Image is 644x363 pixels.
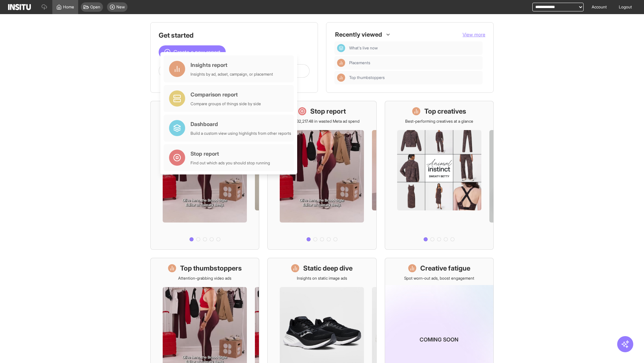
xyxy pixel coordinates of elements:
div: Dashboard [337,44,345,52]
div: Insights report [191,61,273,69]
div: Comparison report [191,90,261,98]
div: Find out which ads you should stop running [191,160,270,166]
span: New [116,4,125,10]
div: Dashboard [191,120,291,128]
span: View more [463,32,485,37]
span: What's live now [349,45,480,51]
h1: Top creatives [424,107,466,116]
div: Compare groups of things side by side [191,101,261,107]
button: View more [463,31,485,38]
div: Insights by ad, adset, campaign, or placement [191,72,273,77]
h1: Get started [159,31,310,40]
h1: Stop report [310,107,346,116]
span: Top thumbstoppers [349,75,480,80]
span: Open [90,4,100,10]
div: Build a custom view using highlights from other reports [191,131,291,136]
img: Logo [8,4,31,10]
span: Top thumbstoppers [349,75,385,80]
p: Attention-grabbing video ads [178,276,231,281]
span: What's live now [349,45,378,51]
div: Stop report [191,150,270,158]
h1: Top thumbstoppers [180,264,242,273]
div: Insights [337,59,345,67]
span: Placements [349,60,480,66]
p: Save £32,217.48 in wasted Meta ad spend [284,119,360,124]
span: Placements [349,60,370,66]
a: Stop reportSave £32,217.48 in wasted Meta ad spend [267,101,376,250]
h1: Static deep dive [303,264,353,273]
div: Insights [337,74,345,82]
p: Best-performing creatives at a glance [405,119,473,124]
button: Create a new report [159,45,226,59]
a: Top creativesBest-performing creatives at a glance [385,101,494,250]
a: What's live nowSee all active ads instantly [150,101,259,250]
span: Home [63,4,74,10]
span: Create a new report [173,48,220,56]
p: Insights on static image ads [297,276,347,281]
